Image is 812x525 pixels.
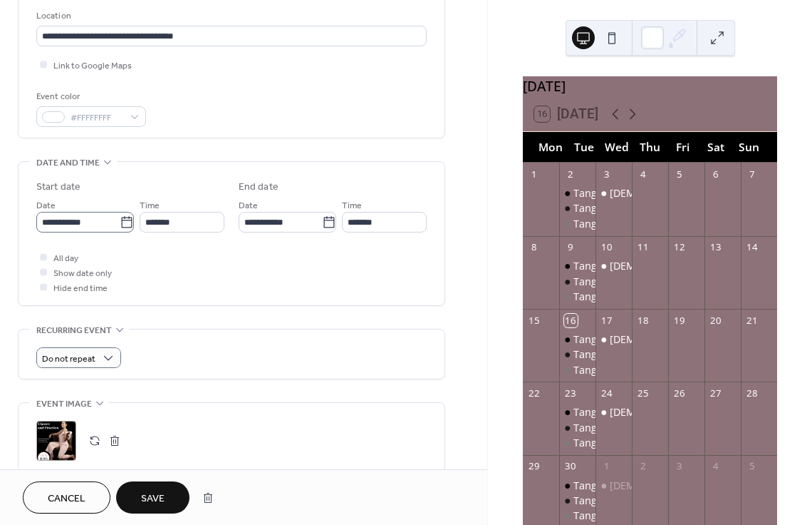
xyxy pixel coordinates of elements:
[36,89,143,104] div: Event color
[528,314,541,327] div: 15
[595,186,632,200] div: Queer Tango Class and Practica with Katerine Ricardo
[667,132,699,163] div: Fri
[528,241,541,254] div: 8
[559,275,595,289] div: Tango Fundamentals II, with Luren and Katerine
[595,259,632,273] div: Queer Tango Class and Practica with Katerine Ricardo
[141,491,165,506] span: Save
[673,314,686,327] div: 19
[559,217,595,231] div: Tango Team Showcase
[564,460,577,473] div: 30
[573,479,787,493] div: Tango Fundamentals I with [PERSON_NAME]
[573,259,787,273] div: Tango Fundamentals I with [PERSON_NAME]
[746,314,759,327] div: 21
[528,168,541,180] div: 1
[595,332,632,347] div: Queer Tango Class and Practica with Katerine Ricardo
[36,198,56,213] span: Date
[36,421,76,461] div: ;
[637,460,650,473] div: 2
[564,314,577,327] div: 16
[746,241,759,254] div: 14
[239,180,279,195] div: End date
[600,387,613,400] div: 24
[709,460,722,473] div: 4
[534,132,567,163] div: Mon
[673,168,686,180] div: 5
[36,156,100,170] span: Date and time
[746,387,759,400] div: 28
[595,405,632,419] div: Queer Tango Class and Practica with Katerine Ricardo
[709,387,722,400] div: 27
[523,76,777,97] div: [DATE]
[559,332,595,347] div: Tango Fundamentals I with Katerine Ricardo
[746,460,759,473] div: 5
[528,387,541,400] div: 22
[36,323,112,338] span: Recurring event
[633,132,666,163] div: Thu
[53,58,132,73] span: Link to Google Maps
[600,314,613,327] div: 17
[116,481,189,514] button: Save
[600,132,633,163] div: Wed
[564,168,577,180] div: 2
[673,387,686,400] div: 26
[559,347,595,362] div: Tango Fundamentals II, with Luren and Katerine
[23,481,110,514] button: Cancel
[573,332,787,347] div: Tango Fundamentals I with [PERSON_NAME]
[559,290,595,304] div: Tango Team Showcase
[559,494,595,508] div: Tango Fundamentals II, with Luren and Katerine
[600,168,613,180] div: 3
[709,168,722,180] div: 6
[53,281,108,296] span: Hide end time
[573,405,787,419] div: Tango Fundamentals I with [PERSON_NAME]
[709,241,722,254] div: 13
[573,186,787,200] div: Tango Fundamentals I with [PERSON_NAME]
[600,460,613,473] div: 1
[564,387,577,400] div: 23
[567,132,600,163] div: Tue
[559,436,595,450] div: Tango Team Showcase
[48,491,85,506] span: Cancel
[559,479,595,493] div: Tango Fundamentals I with Katerine Ricardo
[36,180,80,195] div: Start date
[559,405,595,419] div: Tango Fundamentals I with Katerine Ricardo
[559,509,595,523] div: Tango Team Showcase
[559,259,595,273] div: Tango Fundamentals I with Katerine Ricardo
[637,241,650,254] div: 11
[239,198,258,213] span: Date
[699,132,732,163] div: Sat
[140,198,160,213] span: Time
[36,9,424,24] div: Location
[600,241,613,254] div: 10
[564,241,577,254] div: 9
[573,217,683,231] div: Tango Team Showcase
[53,251,78,266] span: All day
[559,201,595,215] div: Tango Fundamentals II, with Luren and Katerine
[573,290,683,304] div: Tango Team Showcase
[342,198,362,213] span: Time
[559,363,595,377] div: Tango Team Showcase
[595,479,632,493] div: Queer Tango Class and Practica with Katerine Ricardo
[36,397,92,412] span: Event image
[673,460,686,473] div: 3
[42,351,95,367] span: Do not repeat
[746,168,759,180] div: 7
[71,111,123,126] span: #FFFFFFFF
[637,314,650,327] div: 18
[673,241,686,254] div: 12
[637,387,650,400] div: 25
[559,421,595,435] div: Tango Fundamentals II, with Luren and Katerine
[637,168,650,180] div: 4
[573,436,683,450] div: Tango Team Showcase
[573,509,683,523] div: Tango Team Showcase
[559,186,595,200] div: Tango Fundamentals I with Katerine Ricardo
[53,266,112,281] span: Show date only
[709,314,722,327] div: 20
[733,132,766,163] div: Sun
[528,460,541,473] div: 29
[573,363,683,377] div: Tango Team Showcase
